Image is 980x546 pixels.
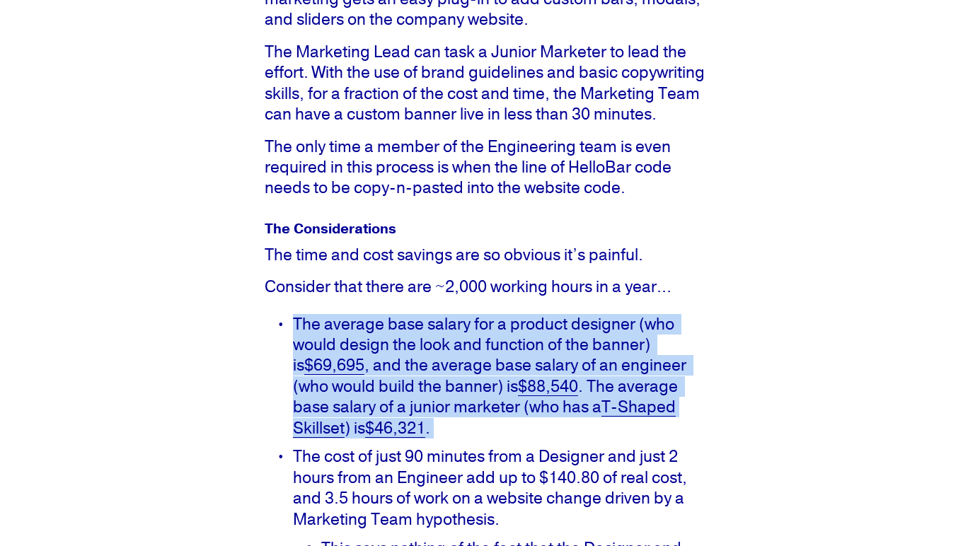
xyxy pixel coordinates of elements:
[265,136,715,199] p: The only time a member of the Engineering team is even required in this process is when the line ...
[518,376,578,397] a: $88,540
[265,245,715,265] p: The time and cost savings are so obvious it’s painful.
[265,220,396,238] strong: The Considerations
[365,418,425,438] a: $46,321
[265,277,715,297] p: Consider that there are ~2,000 working hours in a year…
[293,446,715,530] p: The cost of just 90 minutes from a Designer and just 2 hours from an Engineer add up to $140.80 o...
[304,355,364,376] a: $69,695
[293,397,676,438] a: T-Shaped Skillset
[293,314,715,439] p: The average base salary for a product designer (who would design the look and function of the ban...
[265,42,715,125] p: The Marketing Lead can task a Junior Marketer to lead the effort. With the use of brand guideline...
